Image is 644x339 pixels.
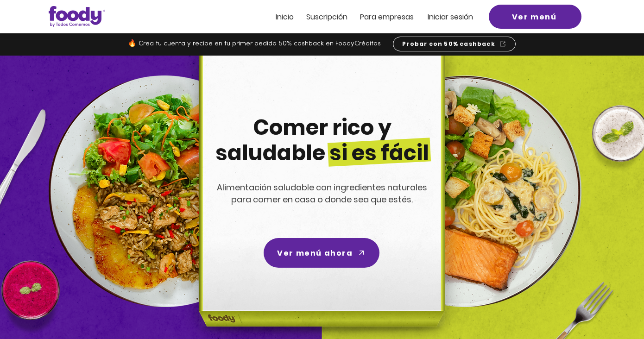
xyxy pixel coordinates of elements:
[49,6,105,27] img: Logo_Foody V2.0.0 (3).png
[512,11,557,23] span: Ver menú
[402,40,495,48] span: Probar con 50% cashback
[393,37,516,51] a: Probar con 50% cashback
[369,12,414,22] span: ra empresas
[128,40,381,47] span: 🔥 Crea tu cuenta y recibe en tu primer pedido 50% cashback en FoodyCréditos
[360,13,414,21] a: Para empresas
[489,5,581,29] a: Ver menú
[590,285,635,330] iframe: Messagebird Livechat Widget
[276,13,294,21] a: Inicio
[264,238,379,268] a: Ver menú ahora
[217,182,427,205] span: Alimentación saludable con ingredientes naturales para comer en casa o donde sea que estés.
[49,75,280,307] img: left-dish-compress.png
[306,13,347,21] a: Suscripción
[428,12,473,22] span: Iniciar sesión
[215,113,429,168] span: Comer rico y saludable si es fácil
[306,12,347,22] span: Suscripción
[277,247,353,259] span: Ver menú ahora
[428,13,473,21] a: Iniciar sesión
[276,12,294,22] span: Inicio
[360,12,369,22] span: Pa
